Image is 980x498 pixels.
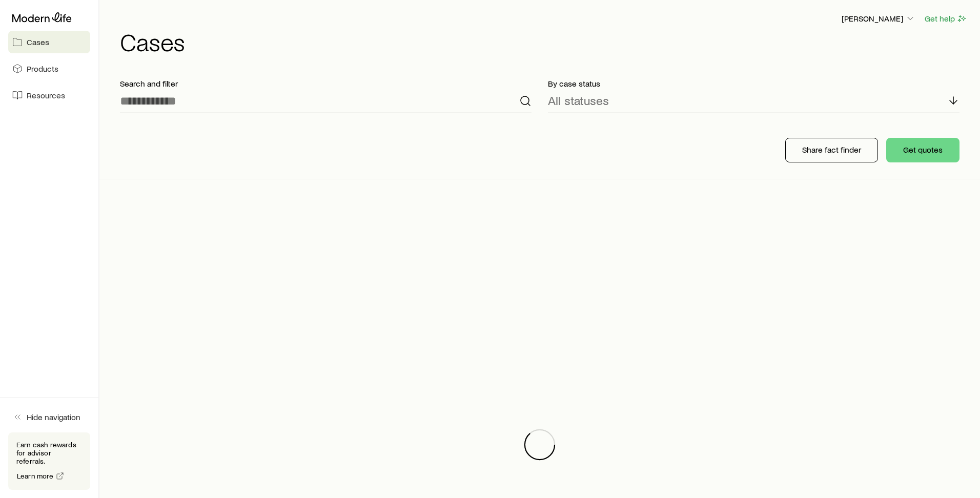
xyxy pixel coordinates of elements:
p: By case status [548,78,959,89]
a: Products [8,57,90,80]
button: Get help [924,13,968,25]
p: All statuses [548,93,609,108]
button: Share fact finder [785,138,878,162]
button: [PERSON_NAME] [841,13,916,25]
span: Products [27,64,58,74]
span: Hide navigation [27,412,80,422]
a: Cases [8,31,90,53]
p: Search and filter [120,78,532,89]
a: Resources [8,84,90,107]
span: Cases [27,37,49,47]
p: Earn cash rewards for advisor referrals. [16,441,82,465]
span: Learn more [17,472,54,480]
button: Hide navigation [8,406,90,428]
div: Earn cash rewards for advisor referrals.Learn more [8,432,90,490]
button: Get quotes [886,138,959,162]
p: [PERSON_NAME] [842,13,915,24]
p: Share fact finder [802,144,861,155]
span: Resources [27,90,65,100]
h1: Cases [120,29,968,54]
